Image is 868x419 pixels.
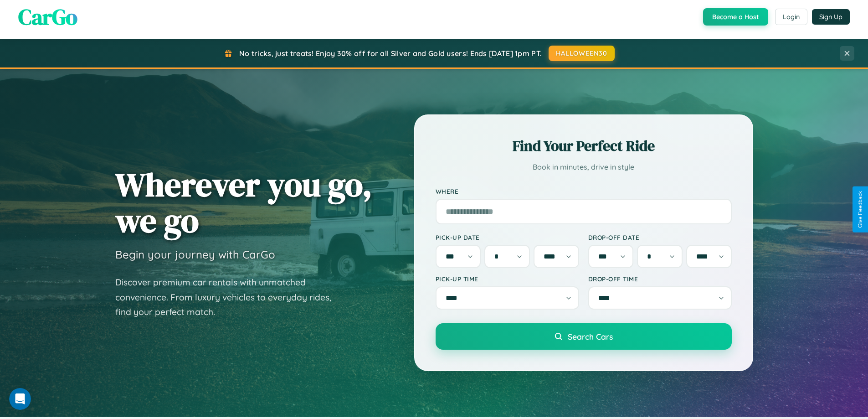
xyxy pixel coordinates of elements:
button: HALLOWEEN30 [549,46,615,61]
h3: Begin your journey with CarGo [115,248,275,261]
span: CarGo [18,2,77,32]
span: Search Cars [568,331,613,341]
div: Give Feedback [857,191,863,228]
label: Pick-up Date [436,233,579,241]
label: Where [436,187,732,195]
button: Login [775,9,807,25]
label: Pick-up Time [436,275,579,283]
h2: Find Your Perfect Ride [436,136,732,156]
iframe: Intercom live chat [9,388,31,410]
button: Sign Up [812,9,850,25]
label: Drop-off Time [588,275,732,283]
button: Become a Host [703,8,768,26]
h1: Wherever you go, we go [115,166,372,238]
label: Drop-off Date [588,233,732,241]
span: No tricks, just treats! Enjoy 30% off for all Silver and Gold users! Ends [DATE] 1pm PT. [239,49,542,58]
p: Discover premium car rentals with unmatched convenience. From luxury vehicles to everyday rides, ... [115,275,343,320]
button: Search Cars [436,323,732,350]
p: Book in minutes, drive in style [436,160,732,174]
